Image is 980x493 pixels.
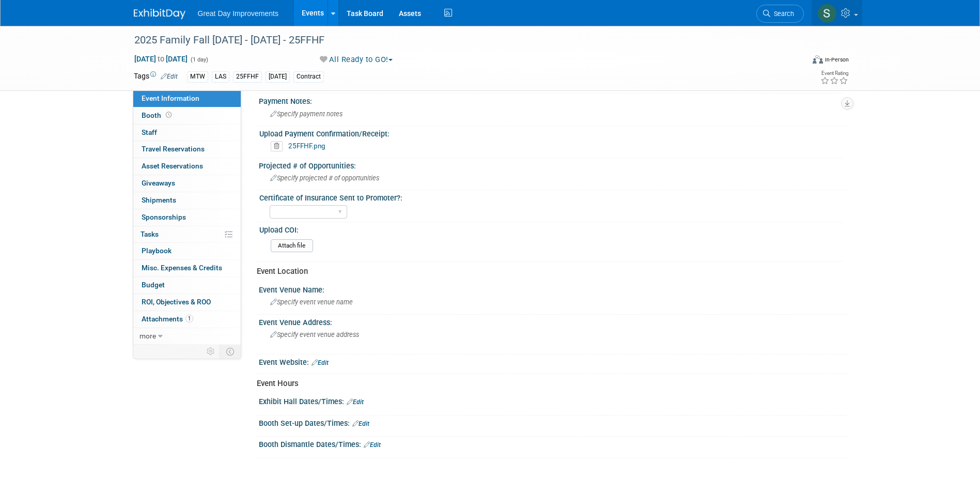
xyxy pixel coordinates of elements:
span: Specify payment notes [270,110,343,118]
a: Search [756,5,804,23]
div: Upload COI: [259,222,842,235]
div: Event Hours [257,378,839,389]
div: Event Rating [820,71,848,76]
a: Misc. Expenses & Credits [133,260,241,276]
div: Event Location [257,266,839,277]
div: LAS [212,71,229,82]
div: Event Format [743,54,849,69]
span: Event Information [142,94,199,102]
div: Booth Set-up Dates/Times: [259,415,847,429]
div: Upload Payment Confirmation/Receipt: [259,126,842,139]
span: Sponsorships [142,213,186,221]
td: Personalize Event Tab Strip [202,345,220,358]
a: Budget [133,277,241,294]
div: Booth Dismantle Dates/Times: [259,437,847,450]
span: Specify event venue name [270,298,353,306]
span: Tasks [141,230,159,238]
div: Event Venue Address: [259,315,847,328]
span: Budget [142,281,165,289]
img: Format-Inperson.png [813,55,823,64]
span: Shipments [142,196,176,204]
span: ROI, Objectives & ROO [142,298,211,306]
a: more [133,328,241,345]
span: Booth not reserved yet [164,111,174,119]
span: Travel Reservations [142,145,205,153]
div: Exhibit Hall Dates/Times: [259,394,847,407]
span: Playbook [142,246,172,255]
img: Sha'Nautica Sales [817,4,837,23]
a: ROI, Objectives & ROO [133,294,241,311]
span: Specify event venue address [270,331,359,338]
span: Staff [142,128,157,136]
a: Edit [364,441,381,449]
a: Edit [161,73,178,80]
span: Search [770,10,794,18]
a: Edit [352,420,369,427]
span: Specify projected # of opportunities [270,174,379,182]
div: 2025 Family Fall [DATE] - [DATE] - 25FFHF [131,31,788,50]
div: [DATE] [266,71,290,82]
a: Sponsorships [133,209,241,226]
a: Delete attachment? [271,143,287,150]
a: Edit [347,398,364,406]
span: more [139,332,156,340]
a: Booth [133,107,241,124]
span: to [156,55,166,63]
a: Tasks [133,226,241,243]
a: Travel Reservations [133,141,241,158]
span: Great Day Improvements [198,9,278,18]
a: Edit [312,359,329,366]
a: 25FFHF.png [288,142,325,150]
span: [DATE] [DATE] [134,54,188,64]
div: Contract [293,71,324,82]
a: Shipments [133,192,241,209]
td: Tags [134,71,178,83]
div: Event Website: [259,355,847,368]
a: Event Information [133,90,241,107]
a: Giveaways [133,175,241,192]
span: Giveaways [142,179,175,187]
a: Staff [133,125,241,141]
td: Toggle Event Tabs [220,345,241,358]
div: Payment Notes: [259,94,847,106]
div: Certificate of Insurance Sent to Promoter?: [259,190,842,203]
a: Attachments1 [133,311,241,328]
div: 25FFHF [233,71,262,82]
span: (1 day) [190,56,208,63]
div: In-Person [825,56,849,64]
img: ExhibitDay [134,9,185,19]
span: Misc. Expenses & Credits [142,264,222,272]
a: Asset Reservations [133,158,241,175]
button: All Ready to GO! [316,54,397,65]
div: Projected # of Opportunities: [259,158,847,171]
span: 1 [185,315,193,322]
span: Asset Reservations [142,162,203,170]
div: Event Venue Name: [259,282,847,295]
div: MTW [187,71,208,82]
a: Playbook [133,243,241,259]
span: Attachments [142,315,193,323]
span: Booth [142,111,174,119]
